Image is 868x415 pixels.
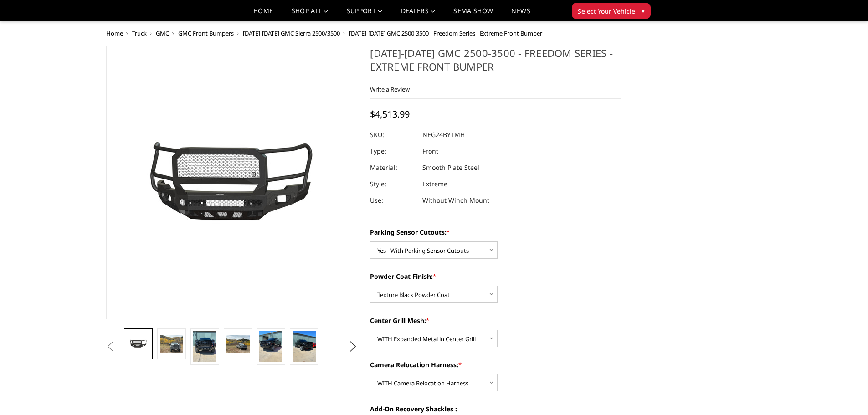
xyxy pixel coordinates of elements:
a: Support [347,8,383,21]
img: 2024-2025 GMC 2500-3500 - Freedom Series - Extreme Front Bumper [226,335,250,352]
a: Home [106,29,123,37]
span: $4,513.99 [370,108,410,120]
img: 2024-2025 GMC 2500-3500 - Freedom Series - Extreme Front Bumper [127,338,150,349]
dt: Use: [370,192,416,209]
label: Parking Sensor Cutouts: [370,227,621,237]
button: Next [346,340,360,354]
img: 2024-2025 GMC 2500-3500 - Freedom Series - Extreme Front Bumper [160,335,183,352]
dd: Without Winch Mount [422,192,489,209]
a: [DATE]-[DATE] GMC Sierra 2500/3500 [243,29,340,37]
label: Powder Coat Finish: [370,272,621,281]
a: Write a Review [370,85,410,93]
span: ▾ [642,6,645,15]
label: Add-On Recovery Shackles : [370,404,621,414]
a: News [511,8,530,21]
label: Center Grill Mesh: [370,316,621,325]
dt: Material: [370,159,416,176]
a: Home [253,8,273,21]
span: [DATE]-[DATE] GMC 2500-3500 - Freedom Series - Extreme Front Bumper [349,29,542,37]
a: SEMA Show [453,8,493,21]
dt: Style: [370,176,416,192]
a: Truck [132,29,147,37]
h1: [DATE]-[DATE] GMC 2500-3500 - Freedom Series - Extreme Front Bumper [370,46,621,80]
dd: Extreme [422,176,447,192]
a: GMC [156,29,169,37]
a: GMC Front Bumpers [178,29,234,37]
a: shop all [292,8,329,21]
dd: Front [422,143,438,159]
dd: NEG24BYTMH [422,127,465,143]
button: Previous [104,340,118,354]
dt: Type: [370,143,416,159]
a: Dealers [401,8,436,21]
span: Select Your Vehicle [578,6,635,16]
img: 2024-2025 GMC 2500-3500 - Freedom Series - Extreme Front Bumper [259,331,282,362]
dd: Smooth Plate Steel [422,159,479,176]
img: 2024-2025 GMC 2500-3500 - Freedom Series - Extreme Front Bumper [193,331,216,362]
iframe: Chat Widget [822,371,868,415]
label: Camera Relocation Harness: [370,360,621,369]
button: Select Your Vehicle [572,3,651,19]
a: 2024-2025 GMC 2500-3500 - Freedom Series - Extreme Front Bumper [106,46,358,319]
img: 2024-2025 GMC 2500-3500 - Freedom Series - Extreme Front Bumper [293,331,316,362]
dt: SKU: [370,127,416,143]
